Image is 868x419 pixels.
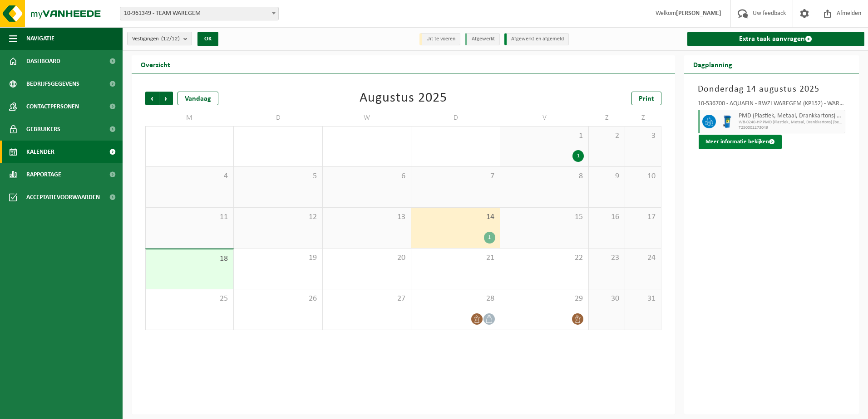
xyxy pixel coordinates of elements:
td: D [411,110,500,126]
td: Z [625,110,661,126]
li: Uit te voeren [419,33,460,45]
span: 22 [505,253,584,263]
td: D [234,110,322,126]
span: 29 [505,294,584,304]
span: 10 [630,171,656,181]
span: 6 [327,171,406,181]
span: 20 [327,253,406,263]
td: W [323,110,411,126]
span: 9 [593,171,620,181]
span: Contactpersonen [26,95,79,118]
span: PMD (Plastiek, Metaal, Drankkartons) (bedrijven) [739,112,843,120]
div: 1 [484,232,495,244]
span: 25 [150,294,229,304]
span: 16 [593,212,620,222]
div: Vandaag [178,92,218,105]
span: 30 [593,294,620,304]
span: 11 [150,212,229,222]
h3: Donderdag 14 augustus 2025 [698,83,846,96]
span: Bedrijfsgegevens [26,73,79,95]
count: (12/12) [161,36,180,42]
span: 4 [150,171,229,181]
span: Acceptatievoorwaarden [26,186,100,209]
img: WB-0240-HPE-BE-01 [720,115,734,128]
span: 12 [238,212,317,222]
span: 8 [505,171,584,181]
span: Vorige [145,92,159,105]
a: Print [631,92,661,105]
li: Afgewerkt en afgemeld [504,33,569,45]
td: Z [589,110,625,126]
td: M [145,110,234,126]
span: Volgende [159,92,173,105]
button: OK [197,32,218,46]
span: 19 [238,253,317,263]
td: V [500,110,589,126]
a: Extra taak aanvragen [687,32,865,46]
span: 31 [630,294,656,304]
span: WB-0240-HP PMD (Plastiek, Metaal, Drankkartons) (bedrijven) [739,120,843,125]
span: 10-961349 - TEAM WAREGEM [120,7,279,20]
div: 10-536700 - AQUAFIN - RWZI WAREGEM (KP152) - WAREGEM [698,101,846,110]
span: 17 [630,212,656,222]
span: 3 [630,131,656,141]
span: Dashboard [26,50,60,73]
span: 15 [505,212,584,222]
span: T250002273049 [739,125,843,131]
span: Kalender [26,141,54,163]
span: Navigatie [26,27,54,50]
span: 2 [593,131,620,141]
span: Rapportage [26,163,61,186]
div: 1 [572,150,584,162]
h2: Dagplanning [684,55,741,73]
button: Meer informatie bekijken [699,135,782,149]
span: 27 [327,294,406,304]
span: 7 [416,171,495,181]
button: Vestigingen(12/12) [127,32,192,45]
strong: [PERSON_NAME] [676,10,721,17]
span: 1 [505,131,584,141]
span: 26 [238,294,317,304]
span: Vestigingen [132,32,180,46]
span: 10-961349 - TEAM WAREGEM [120,7,278,20]
li: Afgewerkt [465,33,500,45]
span: 28 [416,294,495,304]
span: Gebruikers [26,118,60,141]
span: 14 [416,212,495,222]
span: 23 [593,253,620,263]
h2: Overzicht [132,55,179,73]
span: 18 [150,254,229,264]
span: 5 [238,171,317,181]
span: Print [639,95,654,102]
span: 21 [416,253,495,263]
div: Augustus 2025 [360,92,447,105]
span: 24 [630,253,656,263]
span: 13 [327,212,406,222]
